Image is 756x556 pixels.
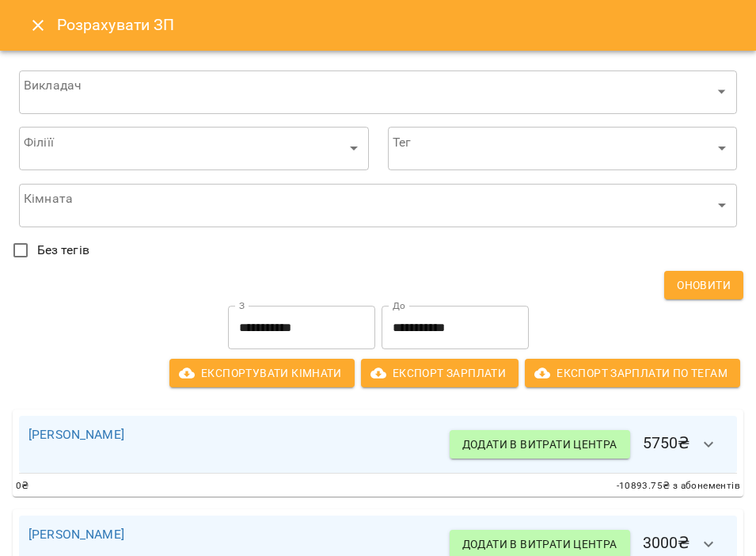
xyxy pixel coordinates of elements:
div: ​ [19,183,737,227]
span: Експорт Зарплати по тегам [538,364,728,383]
span: Експорт Зарплати [374,364,506,383]
button: Close [19,6,57,44]
div: ​ [388,127,738,171]
h6: Розрахувати ЗП [57,13,737,37]
span: Додати в витрати центра [462,435,617,454]
span: Оновити [677,276,731,295]
button: Експорт Зарплати [361,359,519,387]
button: Додати в витрати центра [450,430,630,459]
button: Експортувати кімнати [169,359,355,387]
a: [PERSON_NAME] [28,527,124,542]
span: 0 ₴ [16,478,29,494]
div: ​ [19,70,737,114]
span: Експортувати кімнати [182,364,342,383]
button: Оновити [664,271,743,299]
button: Експорт Зарплати по тегам [525,359,740,387]
h6: 5750 ₴ [450,425,728,463]
span: -10893.75 ₴ з абонементів [617,478,740,494]
span: Без тегів [37,241,89,260]
a: [PERSON_NAME] [28,427,124,442]
div: ​ [19,127,369,171]
span: Додати в витрати центра [462,535,617,554]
